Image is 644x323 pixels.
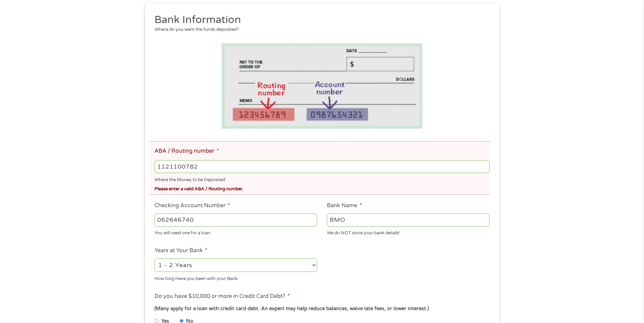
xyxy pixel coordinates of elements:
[154,293,290,300] label: Do you have $10,000 or more in Credit Card Debt?
[154,305,489,313] div: (Many apply for a loan with credit card debt. An expert may help reduce balances, waive late fees...
[154,13,484,27] h2: Bank Information
[154,26,484,33] div: Where do you want the funds deposited?
[154,148,219,155] label: ABA / Routing number
[327,202,362,209] label: Bank Name
[154,273,317,282] div: How long Have you been with your Bank
[154,174,489,184] div: Where the Money to be Deposited
[222,43,423,129] img: Routing number location
[154,160,489,173] input: 263177916
[154,213,317,226] input: 345634636
[327,228,490,237] div: We do NOT store your bank details!
[154,202,230,209] label: Checking Account Number
[154,184,489,193] div: Please enter a valid ABA / Routing number.
[154,228,317,237] div: You will need one for a loan.
[154,247,207,254] label: Years at Your Bank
